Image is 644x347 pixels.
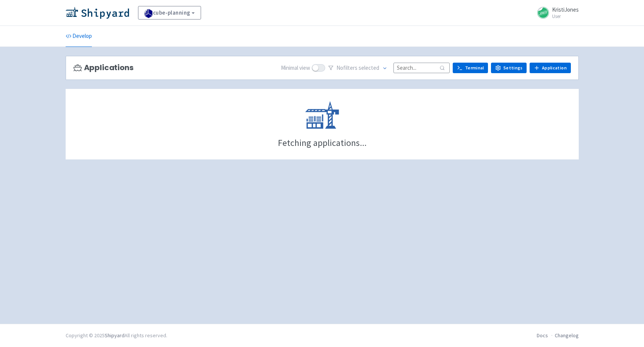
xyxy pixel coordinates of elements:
small: User [552,14,579,19]
a: Develop [66,26,92,47]
img: Shipyard logo [66,7,129,19]
span: KristiJones [552,6,579,13]
span: Minimal view [281,64,310,72]
a: KristiJones User [533,7,579,19]
div: Fetching applications... [278,138,366,147]
a: Changelog [555,332,579,339]
input: Search... [393,63,450,73]
span: selected [359,64,379,71]
h3: Applications [74,63,134,72]
a: cube-planning [138,6,201,20]
a: Shipyard [105,332,125,339]
span: No filter s [336,64,379,72]
a: Application [530,63,570,73]
a: Settings [491,63,527,73]
a: Docs [537,332,548,339]
div: Copyright © 2025 All rights reserved. [66,332,167,339]
a: Terminal [453,63,488,73]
